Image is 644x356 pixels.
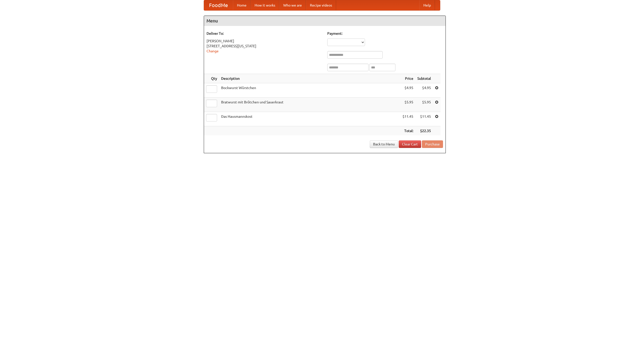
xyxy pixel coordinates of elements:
[207,44,322,49] div: [STREET_ADDRESS][US_STATE]
[279,0,306,10] a: Who we are
[400,126,415,136] th: Total:
[306,0,336,10] a: Recipe videos
[219,112,400,126] td: Das Hausmannskost
[400,98,415,112] td: $5.95
[415,126,433,136] th: $22.35
[415,74,433,83] th: Subtotal
[399,140,421,148] a: Clear Cart
[204,74,219,83] th: Qty
[400,74,415,83] th: Price
[219,74,400,83] th: Description
[419,0,435,10] a: Help
[370,140,398,148] a: Back to Menu
[207,31,322,36] h5: Deliver To:
[233,0,251,10] a: Home
[204,0,233,10] a: FoodMe
[207,49,219,53] a: Change
[219,98,400,112] td: Bratwurst mit Brötchen und Sauerkraut
[219,83,400,98] td: Bockwurst Würstchen
[415,83,433,98] td: $4.95
[204,16,446,26] h4: Menu
[415,98,433,112] td: $5.95
[251,0,279,10] a: How it works
[400,83,415,98] td: $4.95
[422,140,443,148] button: Purchase
[327,31,443,36] h5: Payment:
[207,38,322,44] div: [PERSON_NAME]
[415,112,433,126] td: $11.45
[400,112,415,126] td: $11.45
